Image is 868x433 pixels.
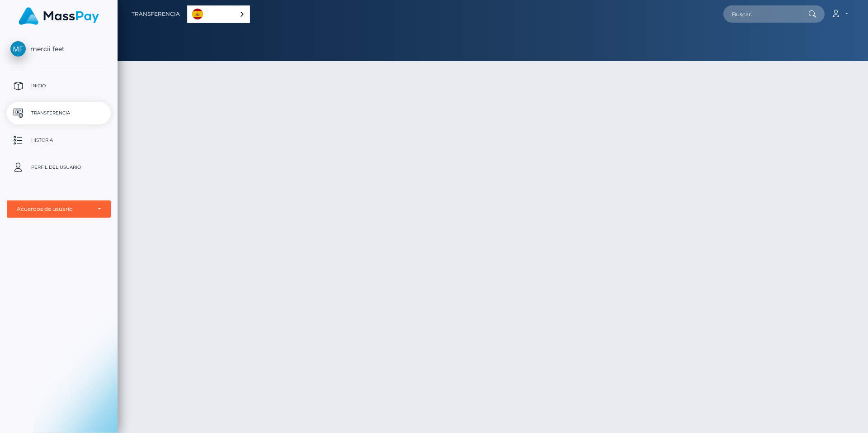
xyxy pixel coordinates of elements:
[187,5,250,23] aside: Language selected: Español
[132,5,180,24] a: Transferencia
[187,5,250,23] div: Language
[17,205,91,213] div: Acuerdos de usuario
[10,79,107,93] p: Inicio
[188,6,250,23] a: Español
[7,129,111,152] a: Historia
[7,45,111,53] span: mercii feet
[10,106,107,120] p: Transferencia
[7,102,111,124] a: Transferencia
[7,156,111,179] a: Perfil del usuario
[7,200,111,218] button: Acuerdos de usuario
[19,7,99,25] img: MassPay
[7,75,111,97] a: Inicio
[723,5,808,23] input: Buscar...
[10,161,107,174] p: Perfil del usuario
[10,133,107,147] p: Historia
